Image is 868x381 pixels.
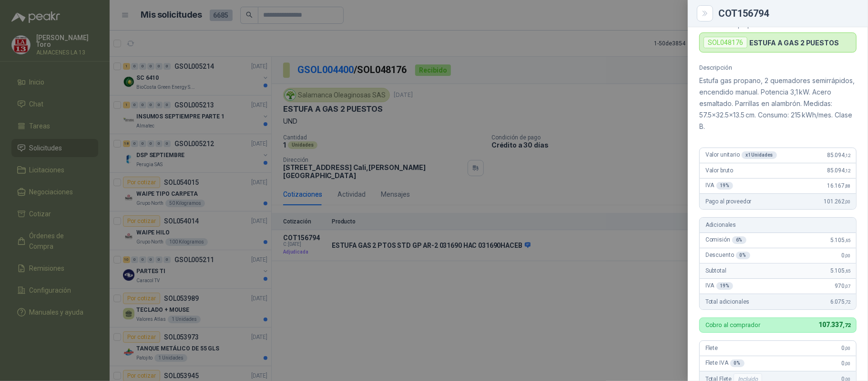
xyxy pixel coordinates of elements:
[736,252,750,259] div: 0 %
[700,218,856,233] div: Adicionales
[705,267,726,274] span: Subtotal
[705,167,733,174] span: Valor bruto
[700,294,856,309] div: Total adicionales
[705,236,746,244] span: Comisión
[705,198,752,205] span: Pago al proveedor
[730,360,745,367] div: 0 %
[845,183,850,189] span: ,88
[705,182,733,190] span: IVA
[845,346,850,351] span: ,00
[699,8,711,19] button: Close
[718,9,857,18] div: COT156794
[699,75,857,132] p: Estufa gas propano, 2 quemadores semirrápidos, encendido manual. Potencia 3,1 kW. Acero esmaltado...
[705,360,745,367] span: Flete IVA
[845,299,850,305] span: ,72
[827,152,850,159] span: 85.094
[824,198,850,205] span: 101.262
[845,199,850,204] span: ,00
[830,237,850,243] span: 5.105
[705,345,718,351] span: Flete
[732,236,746,244] div: 6 %
[843,322,850,328] span: ,72
[845,153,850,158] span: ,12
[845,361,850,366] span: ,00
[716,282,734,290] div: 19 %
[742,151,777,159] div: x 1 Unidades
[845,168,850,173] span: ,12
[705,252,750,259] span: Descuento
[845,253,850,258] span: ,00
[827,182,850,189] span: 16.167
[749,39,839,47] p: ESTUFA A GAS 2 PUESTOS
[705,282,733,290] span: IVA
[830,298,850,305] span: 6.075
[842,360,850,367] span: 0
[716,182,734,190] div: 19 %
[842,252,850,259] span: 0
[845,268,850,274] span: ,65
[830,267,850,274] span: 5.105
[705,151,777,159] span: Valor unitario
[835,283,850,289] span: 970
[704,37,747,48] div: SOL048176
[845,284,850,289] span: ,07
[827,167,850,174] span: 85.094
[845,238,850,243] span: ,65
[699,64,857,71] p: Descripción
[705,322,760,328] p: Cobro al comprador
[818,321,850,328] span: 107.337
[842,345,850,351] span: 0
